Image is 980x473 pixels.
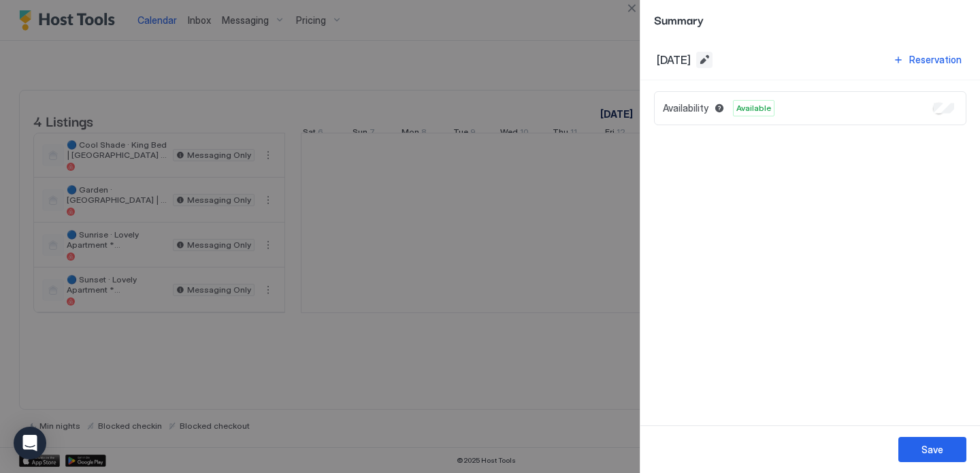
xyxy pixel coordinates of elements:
[921,442,943,457] div: Save
[663,102,708,114] span: Availability
[657,53,691,67] span: [DATE]
[14,427,46,459] div: Open Intercom Messenger
[736,102,771,114] span: Available
[891,50,964,69] button: Reservation
[909,52,962,67] div: Reservation
[711,100,728,116] button: Blocked dates override all pricing rules and remain unavailable until manually unblocked
[696,52,713,68] button: Edit date range
[898,437,966,462] button: Save
[654,11,966,28] span: Summary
